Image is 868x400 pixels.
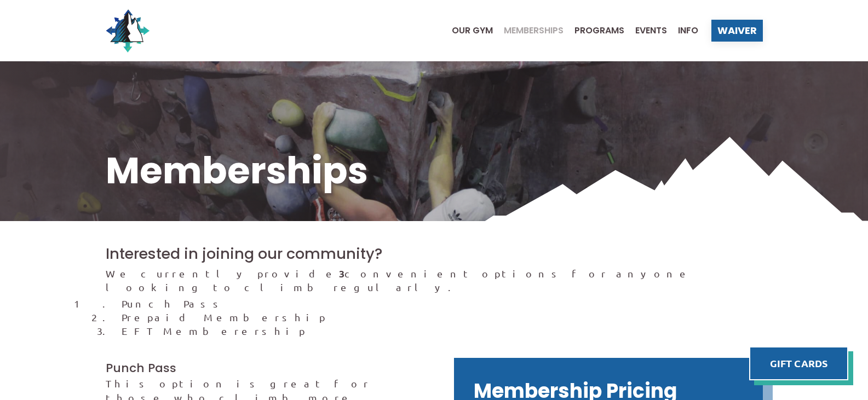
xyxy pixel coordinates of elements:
span: Our Gym [452,26,493,35]
li: Punch Pass [122,297,762,310]
a: Programs [564,26,624,35]
a: Waiver [711,20,763,42]
a: Events [624,26,667,35]
a: Memberships [493,26,564,35]
span: Waiver [717,26,757,36]
a: Info [667,26,698,35]
li: EFT Memberership [122,324,762,338]
span: Info [678,26,698,35]
span: Programs [574,26,624,35]
li: Prepaid Membership [122,310,762,324]
h2: Interested in joining our community? [106,244,763,264]
span: Events [635,26,667,35]
img: North Wall Logo [106,9,150,53]
a: Our Gym [441,26,493,35]
span: Memberships [504,26,564,35]
p: We currently provide convenient options for anyone looking to climb regularly. [106,266,763,294]
h3: Punch Pass [106,360,415,376]
strong: 3 [339,267,344,280]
